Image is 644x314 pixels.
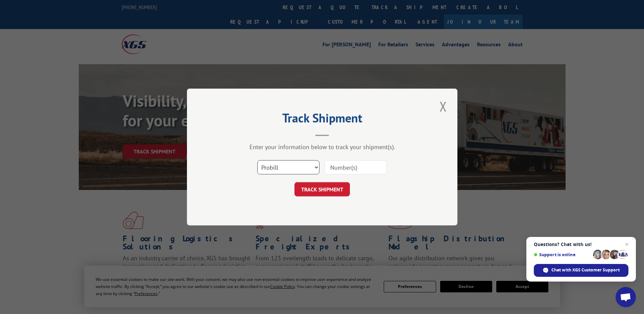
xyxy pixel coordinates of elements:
[221,113,424,126] h2: Track Shipment
[534,242,628,247] span: Questions? Chat with us!
[534,252,591,257] span: Support is online
[616,287,636,307] a: Open chat
[221,143,424,151] div: Enter your information below to track your shipment(s).
[551,267,620,273] span: Chat with XGS Customer Support
[437,97,449,116] button: Close modal
[534,264,628,277] span: Chat with XGS Customer Support
[294,182,350,196] button: TRACK SHIPMENT
[325,160,387,174] input: Number(s)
